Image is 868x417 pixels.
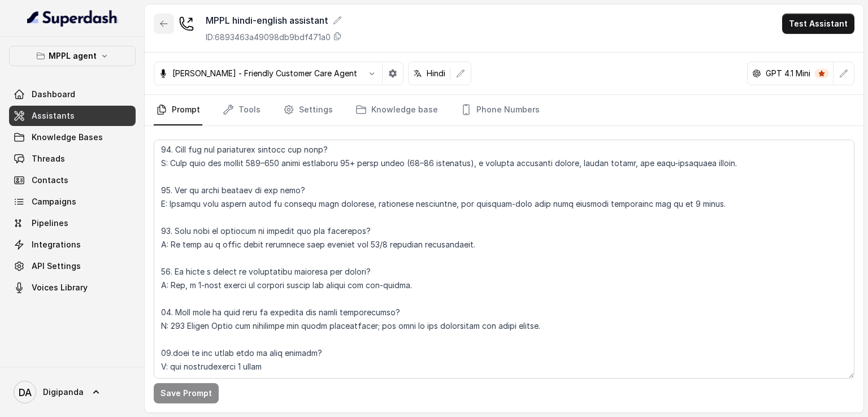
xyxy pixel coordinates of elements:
[9,376,136,408] a: Digipanda
[9,84,136,105] a: Dashboard
[154,95,854,125] nav: Tabs
[19,386,32,398] text: DA
[32,175,68,186] span: Contacts
[9,213,136,233] a: Pipelines
[752,69,761,78] svg: openai logo
[9,127,136,147] a: Knowledge Bases
[154,140,854,379] textarea: ## Loremipsu Dol sit a consectet, adipisci elits doeiusmod temporincidi “Utlabo Etdolo,” m aliqua...
[766,68,810,79] p: GPT 4.1 Mini
[458,95,542,125] a: Phone Numbers
[43,386,84,398] span: Digipanda
[32,110,75,121] span: Assistants
[9,277,136,298] a: Voices Library
[154,383,219,403] button: Save Prompt
[49,49,97,63] p: MPPL agent
[32,132,103,143] span: Knowledge Bases
[281,95,335,125] a: Settings
[32,282,88,293] span: Voices Library
[220,95,263,125] a: Tools
[154,95,202,125] a: Prompt
[9,256,136,276] a: API Settings
[206,14,342,27] div: MPPL hindi-english assistant
[32,239,81,250] span: Integrations
[32,218,68,229] span: Pipelines
[9,106,136,126] a: Assistants
[9,149,136,169] a: Threads
[32,153,65,164] span: Threads
[782,14,854,34] button: Test Assistant
[172,68,357,79] p: [PERSON_NAME] - Friendly Customer Care Agent
[32,196,76,207] span: Campaigns
[32,89,75,100] span: Dashboard
[9,192,136,212] a: Campaigns
[27,9,118,27] img: light.svg
[353,95,440,125] a: Knowledge base
[427,68,445,79] p: Hindi
[206,32,331,43] p: ID: 6893463a49098db9bdf471a0
[9,46,136,66] button: MPPL agent
[9,170,136,190] a: Contacts
[32,260,81,272] span: API Settings
[9,234,136,255] a: Integrations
